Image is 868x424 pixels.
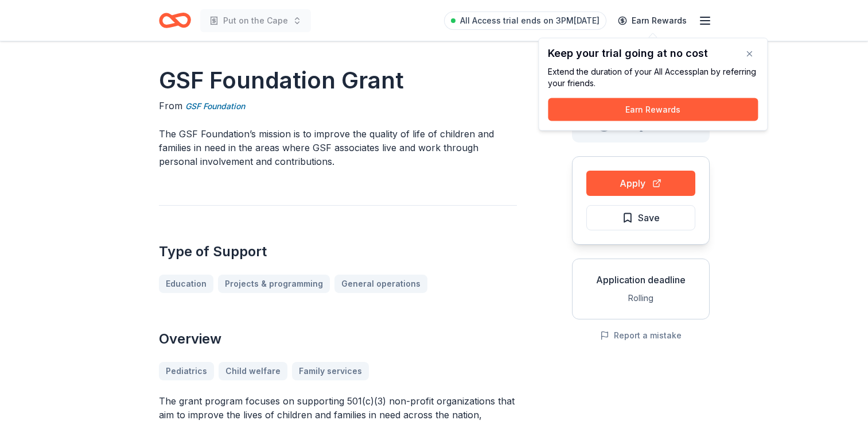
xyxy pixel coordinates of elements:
[600,329,682,342] button: Report a mistake
[223,14,288,28] span: Put on the Cape
[586,171,695,196] button: Apply
[159,330,517,348] h2: Overview
[159,64,517,97] h1: GSF Foundation Grant
[548,66,758,89] div: Extend the duration of your All Access plan by referring your friends.
[334,275,427,293] a: General operations
[548,98,758,121] button: Earn Rewards
[159,242,517,261] h2: Type of Support
[586,205,695,230] button: Save
[611,10,694,31] a: Earn Rewards
[638,210,660,225] span: Save
[548,48,758,59] div: Keep your trial going at no cost
[159,7,191,34] a: Home
[200,9,311,32] button: Put on the Cape
[218,275,330,293] a: Projects & programming
[159,99,517,113] div: From
[159,127,517,168] p: The GSF Foundation’s mission is to improve the quality of life of children and families in need i...
[185,99,245,113] a: GSF Foundation
[159,275,213,293] a: Education
[582,273,700,287] div: Application deadline
[444,11,606,30] a: All Access trial ends on 3PM[DATE]
[582,291,700,305] div: Rolling
[460,14,600,28] span: All Access trial ends on 3PM[DATE]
